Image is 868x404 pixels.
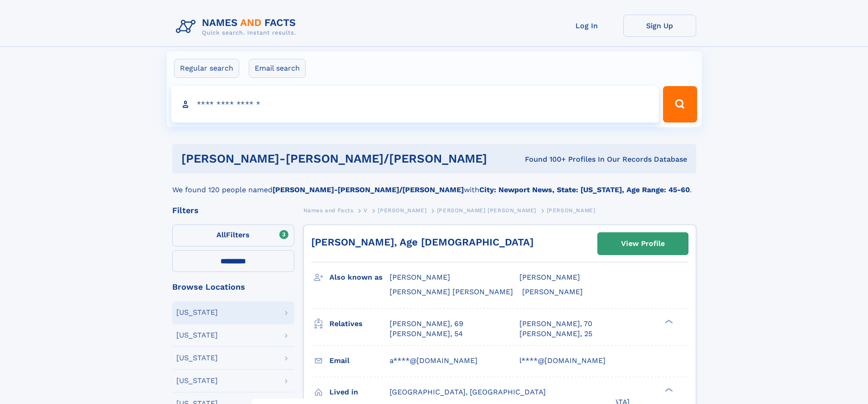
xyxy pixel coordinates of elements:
[329,316,390,332] h3: Relatives
[329,384,390,400] h3: Lived in
[390,329,463,339] a: [PERSON_NAME], 54
[378,205,426,216] a: [PERSON_NAME]
[272,185,464,194] b: [PERSON_NAME]-[PERSON_NAME]/[PERSON_NAME]
[176,332,218,339] div: [US_STATE]
[303,205,354,216] a: Names and Facts
[171,86,659,123] input: search input
[437,205,536,216] a: [PERSON_NAME] [PERSON_NAME]
[249,59,306,78] label: Email search
[329,270,390,285] h3: Also known as
[437,207,536,214] span: [PERSON_NAME] [PERSON_NAME]
[519,319,592,329] a: [PERSON_NAME], 70
[623,15,696,37] a: Sign Up
[519,329,592,339] a: [PERSON_NAME], 25
[390,273,450,281] span: [PERSON_NAME]
[364,207,368,214] span: V
[364,205,368,216] a: V
[663,86,697,123] button: Search Button
[176,377,218,384] div: [US_STATE]
[663,387,673,393] div: ❯
[390,388,546,396] span: [GEOGRAPHIC_DATA], [GEOGRAPHIC_DATA]
[390,319,463,329] a: [PERSON_NAME], 69
[311,236,534,248] a: [PERSON_NAME], Age [DEMOGRAPHIC_DATA]
[172,174,696,195] div: We found 120 people named with .
[176,309,218,316] div: [US_STATE]
[390,287,513,296] span: [PERSON_NAME] [PERSON_NAME]
[550,15,623,37] a: Log In
[598,233,688,255] a: View Profile
[172,225,294,246] label: Filters
[663,318,673,324] div: ❯
[172,283,294,291] div: Browse Locations
[329,353,390,368] h3: Email
[176,354,218,362] div: [US_STATE]
[181,153,506,164] h1: [PERSON_NAME]-[PERSON_NAME]/[PERSON_NAME]
[378,207,426,214] span: [PERSON_NAME]
[522,287,583,296] span: [PERSON_NAME]
[506,154,687,164] div: Found 100+ Profiles In Our Records Database
[519,273,580,281] span: [PERSON_NAME]
[174,59,239,78] label: Regular search
[216,230,226,239] span: All
[172,15,303,39] img: Logo Names and Facts
[172,206,294,215] div: Filters
[621,233,665,254] div: View Profile
[479,185,690,194] b: City: Newport News, State: [US_STATE], Age Range: 45-60
[547,207,596,214] span: [PERSON_NAME]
